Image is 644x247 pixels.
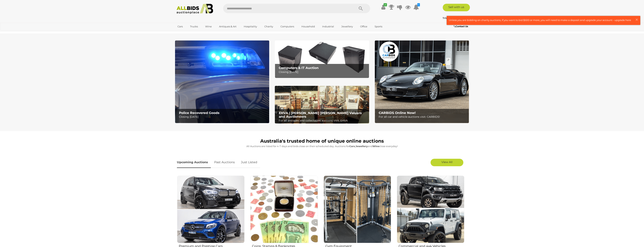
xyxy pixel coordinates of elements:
[431,159,463,166] a: View All
[635,16,638,23] span: ×
[380,4,386,10] a: ✔
[324,176,391,243] img: Gym Equipment
[417,3,420,6] i: 1
[175,23,185,30] a: Cars
[177,176,244,243] img: Premium and Prestige Cars
[351,4,370,13] button: Search
[177,138,467,144] h1: Australia's trusted home of unique online auctions
[175,30,206,36] a: [GEOGRAPHIC_DATA]
[349,145,355,148] strong: Cars
[356,145,368,148] strong: Jewellery
[279,111,362,118] b: EHVA | [PERSON_NAME] [PERSON_NAME] Valuers and Auctioneers
[241,23,259,30] a: Hospitality
[177,157,211,168] a: Upcoming Auctions
[174,4,215,14] img: Allbids.com.au
[262,23,276,30] a: Charity
[175,40,269,123] img: Police Recovered Goods
[250,176,318,243] img: Coins, Stamps & Banknotes
[279,66,319,70] b: Computers & IT Auction
[443,16,458,19] strong: Tristan_89
[275,86,369,124] a: EHVA | Evans Hastings Valuers and Auctioneers EHVA | [PERSON_NAME] [PERSON_NAME] Valuers and Auct...
[238,157,260,168] a: Just Listed
[275,40,369,78] a: Computers & IT Auction Computers & IT Auction Closing [DATE]
[441,160,452,164] span: View All
[375,40,469,123] img: CARBIDS Online Now!
[275,86,369,124] img: EHVA | Evans Hastings Valuers and Auctioneers
[373,145,379,148] strong: Wine
[443,16,459,19] a: Tristan_89
[379,111,416,115] b: CARBIDS Online Now!
[179,115,267,119] p: Closing [DATE]
[339,23,355,30] a: Jewellery
[379,115,467,119] p: For all car and vehicle auctions visit: CARBIDS!
[278,23,297,30] a: Computers
[454,24,469,28] a: Contact Us
[443,4,470,11] a: Sell with us
[372,23,385,30] a: Sports
[177,144,467,148] p: All Auctions are listed for 4-7 days and bids close on their scheduled day. Auctions for , and cl...
[203,23,214,30] a: Wine
[188,23,200,30] a: Trucks
[320,23,336,30] a: Industrial
[217,23,239,30] a: Antiques & Art
[299,23,317,30] a: Household
[384,3,387,6] i: ✔
[279,70,367,74] p: Closing [DATE]
[358,23,370,30] a: Office
[375,40,469,123] a: CARBIDS Online Now! CARBIDS Online Now! For all car and vehicle auctions visit: CARBIDS!
[413,4,419,10] a: 1
[175,40,269,123] a: Police Recovered Goods Police Recovered Goods Closing [DATE]
[397,176,464,243] img: Commercial and 4x4 Vehicles
[454,25,468,28] b: Contact Us
[179,111,219,115] b: Police Recovered Goods
[211,157,238,168] a: Past Auctions
[275,40,369,78] img: Computers & IT Auction
[279,118,367,123] p: For all antiques and collectables auctions visit: EHVA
